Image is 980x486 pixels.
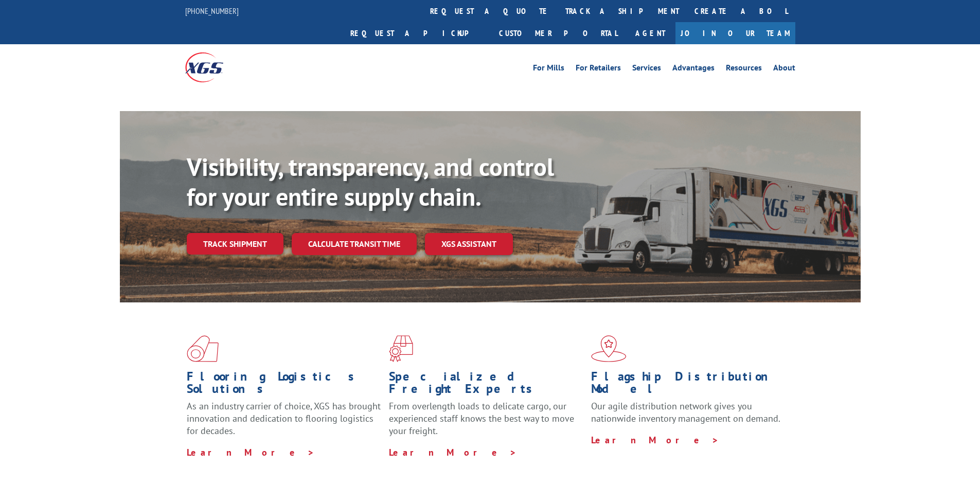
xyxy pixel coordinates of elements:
span: Our agile distribution network gives you nationwide inventory management on demand. [591,400,780,424]
h1: Flooring Logistics Solutions [187,370,381,400]
img: xgs-icon-flagship-distribution-model-red [591,335,627,362]
a: Learn More > [389,446,517,458]
h1: Specialized Freight Experts [389,370,583,400]
a: Learn More > [187,446,315,458]
h1: Flagship Distribution Model [591,370,786,400]
a: Advantages [672,64,715,75]
img: xgs-icon-total-supply-chain-intelligence-red [187,335,219,362]
a: Join Our Team [675,22,795,44]
a: Learn More > [591,434,719,446]
a: [PHONE_NUMBER] [185,6,239,16]
a: For Mills [533,64,564,75]
a: Request a pickup [343,22,491,44]
span: As an industry carrier of choice, XGS has brought innovation and dedication to flooring logistics... [187,400,381,437]
a: For Retailers [576,64,621,75]
a: Calculate transit time [292,233,417,255]
b: Visibility, transparency, and control for your entire supply chain. [187,151,554,212]
a: Services [632,64,661,75]
a: Track shipment [187,233,283,255]
img: xgs-icon-focused-on-flooring-red [389,335,413,362]
a: XGS ASSISTANT [425,233,513,255]
a: Customer Portal [491,22,625,44]
a: Agent [625,22,675,44]
a: About [773,64,795,75]
p: From overlength loads to delicate cargo, our experienced staff knows the best way to move your fr... [389,400,583,446]
a: Resources [726,64,762,75]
